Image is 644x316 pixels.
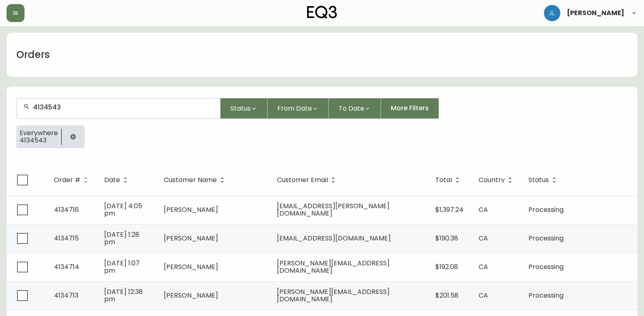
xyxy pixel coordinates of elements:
[479,205,488,214] span: CA
[277,176,339,184] span: Customer Email
[104,178,120,182] span: Date
[104,176,131,184] span: Date
[164,291,218,300] span: [PERSON_NAME]
[164,176,227,184] span: Customer Name
[54,234,79,243] span: 4134715
[277,234,391,243] span: [EMAIL_ADDRESS][DOMAIN_NAME]
[54,176,91,184] span: Order #
[528,291,564,300] span: Processing
[230,103,251,113] span: Status
[104,287,143,304] span: [DATE] 12:38 pm
[104,230,139,247] span: [DATE] 1:28 pm
[528,176,559,184] span: Status
[307,6,337,19] img: logo
[277,287,390,304] span: [PERSON_NAME][EMAIL_ADDRESS][DOMAIN_NAME]
[267,98,329,119] button: From Date
[277,201,390,218] span: [EMAIL_ADDRESS][PERSON_NAME][DOMAIN_NAME]
[435,205,464,214] span: $1,397.24
[435,178,452,182] span: Total
[20,129,58,137] span: Everywhere
[528,178,549,182] span: Status
[381,98,439,119] button: More Filters
[221,98,267,119] button: Status
[54,205,79,214] span: 4134716
[277,178,328,182] span: Customer Email
[479,291,488,300] span: CA
[329,98,381,119] button: To Date
[479,178,505,182] span: Country
[277,258,390,275] span: [PERSON_NAME][EMAIL_ADDRESS][DOMAIN_NAME]
[567,10,624,16] span: [PERSON_NAME]
[528,234,564,243] span: Processing
[544,5,560,21] img: 1c9c23e2a847dab86f8017579b61559c
[435,291,459,300] span: $201.58
[104,201,142,218] span: [DATE] 4:05 pm
[54,291,78,300] span: 4134713
[479,234,488,243] span: CA
[164,234,218,243] span: [PERSON_NAME]
[435,234,458,243] span: $190.38
[277,103,312,113] span: From Date
[479,262,488,271] span: CA
[16,48,50,62] h1: Orders
[164,178,217,182] span: Customer Name
[435,176,463,184] span: Total
[528,205,564,214] span: Processing
[104,258,140,275] span: [DATE] 1:07 pm
[339,103,364,113] span: To Date
[164,205,218,214] span: [PERSON_NAME]
[528,262,564,271] span: Processing
[479,176,515,184] span: Country
[54,178,80,182] span: Order #
[391,104,429,113] span: More Filters
[54,262,79,271] span: 4134714
[435,262,458,271] span: $192.08
[33,103,214,111] input: Search
[20,137,58,144] span: 4134543
[164,262,218,271] span: [PERSON_NAME]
